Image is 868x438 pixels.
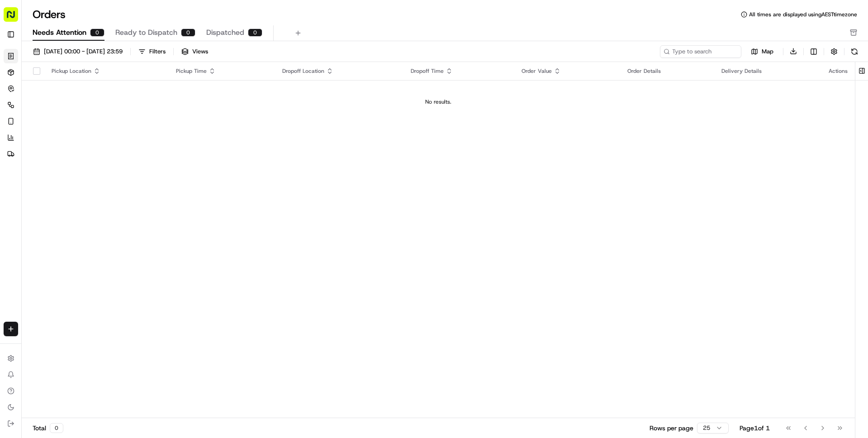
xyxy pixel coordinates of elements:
button: Filters [134,45,170,58]
div: Start new chat [31,86,148,95]
span: All times are displayed using AEST timezone [749,11,857,18]
div: Order Details [627,67,707,75]
div: Pickup Time [176,67,268,75]
div: Filters [149,48,166,56]
span: Map [762,48,773,56]
span: [DATE] 00:00 - [DATE] 23:59 [44,48,123,56]
div: 📗 [9,132,16,139]
div: Page 1 of 1 [740,424,770,433]
div: Dropoff Location [282,67,396,75]
span: Needs Attention [33,27,86,38]
div: 0 [181,29,195,37]
button: Start new chat [154,89,165,100]
div: Delivery Details [721,67,814,75]
p: Rows per page [650,424,693,433]
button: Map [745,46,779,57]
span: Pylon [90,153,109,160]
div: Order Value [522,67,612,75]
button: Refresh [848,45,861,58]
button: Views [177,45,212,58]
div: Total [33,423,63,433]
div: Dropoff Time [411,67,507,75]
input: Type to search [660,45,741,58]
div: We're available if you need us! [31,95,114,103]
div: 0 [50,423,63,433]
span: API Documentation [85,131,145,140]
span: Ready to Dispatch [115,27,177,38]
div: 0 [90,29,104,37]
span: Views [192,48,208,56]
span: Knowledge Base [18,131,69,140]
a: Powered byPylon [64,153,109,160]
div: Actions [829,67,848,75]
button: [DATE] 00:00 - [DATE] 23:59 [29,45,127,58]
div: Pickup Location [52,67,161,75]
a: 💻API Documentation [73,128,149,144]
p: Welcome 👋 [9,36,165,51]
div: 💻 [76,132,84,139]
span: Dispatched [206,27,244,38]
div: No results. [25,98,851,105]
h1: Orders [33,7,66,22]
img: 1736555255976-a54dd68f-1ca7-489b-9aae-adbdc363a1c4 [9,86,25,103]
img: Nash [9,9,27,27]
div: 0 [248,29,262,37]
a: 📗Knowledge Base [5,128,73,144]
input: Got a question? Start typing here... [24,58,163,68]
